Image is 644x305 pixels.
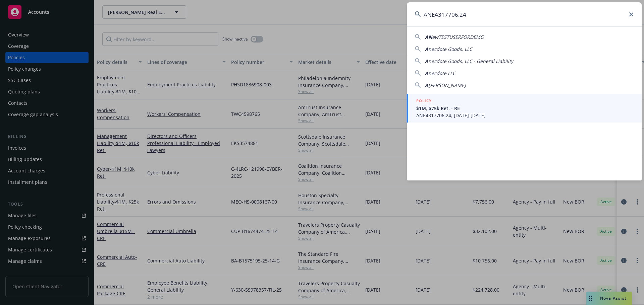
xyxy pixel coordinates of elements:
[407,94,642,123] a: POLICY$1M, $75k Ret. - REANE4317706.24, [DATE]-[DATE]
[428,46,472,52] span: necdote Goods, LLC
[425,82,428,88] span: A
[428,58,513,64] span: necdote Goods, LLC - General Liability
[416,97,432,104] h5: POLICY
[425,58,428,64] span: A
[425,34,432,40] span: AN
[407,2,642,26] input: Search...
[416,105,634,112] span: $1M, $75k Ret. - RE
[428,70,455,76] span: necdote LLC
[425,46,428,52] span: A
[425,70,428,76] span: A
[428,82,466,88] span: [PERSON_NAME]
[416,112,634,119] span: ANE4317706.24, [DATE]-[DATE]
[432,34,484,40] span: ewTESTUSERFORDEMO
